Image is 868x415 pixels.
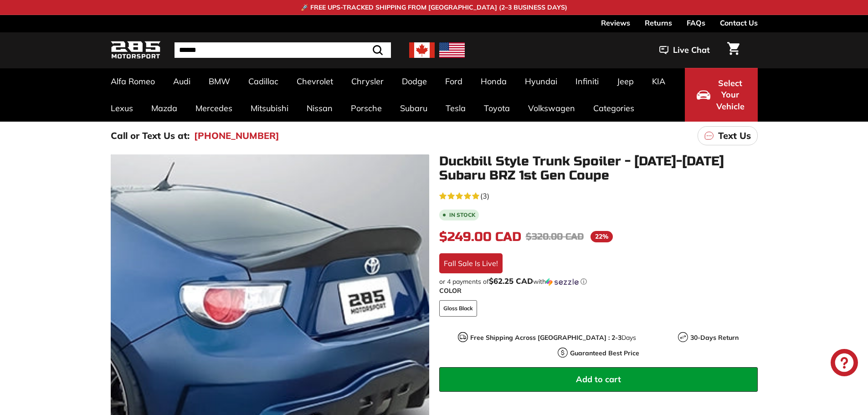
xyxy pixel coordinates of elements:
a: Cadillac [239,68,288,95]
a: FAQs [687,15,705,31]
input: Search [175,42,391,58]
a: Ford [436,68,472,95]
a: Subaru [391,95,437,122]
span: $320.00 CAD [526,231,584,242]
a: Categories [584,95,643,122]
button: Select Your Vehicle [685,68,758,122]
span: $62.25 CAD [489,276,533,286]
button: Add to cart [439,367,758,392]
a: Cart [722,35,745,66]
span: 22% [591,231,613,242]
a: Mitsubishi [241,95,298,122]
a: Hyundai [516,68,566,95]
a: Honda [472,68,516,95]
a: Nissan [298,95,342,122]
div: or 4 payments of$62.25 CADwithSezzle Click to learn more about Sezzle [439,277,758,286]
a: Mercedes [186,95,241,122]
p: Text Us [718,129,751,143]
div: or 4 payments of with [439,277,758,286]
a: Alfa Romeo [102,68,164,95]
a: 5.0 rating (3 votes) [439,190,758,201]
img: Sezzle [546,278,579,286]
a: Infiniti [566,68,608,95]
a: Contact Us [720,15,758,31]
button: Live Chat [647,39,722,61]
strong: Guaranteed Best Price [570,349,639,357]
strong: Free Shipping Across [GEOGRAPHIC_DATA] : 2-3 [470,333,621,342]
a: Text Us [698,126,758,145]
a: Jeep [608,68,643,95]
a: BMW [200,68,239,95]
a: Porsche [342,95,391,122]
a: Lexus [102,95,142,122]
p: Call or Text Us at: [111,129,190,143]
label: COLOR [439,286,758,296]
img: Logo_285_Motorsport_areodynamics_components [111,40,161,61]
a: KIA [643,68,674,95]
a: Reviews [601,15,630,31]
span: (3) [480,190,489,201]
a: Dodge [393,68,436,95]
h1: Duckbill Style Trunk Spoiler - [DATE]-[DATE] Subaru BRZ 1st Gen Coupe [439,154,758,183]
p: Days [470,333,636,343]
p: 🚀 FREE UPS-TRACKED SHIPPING FROM [GEOGRAPHIC_DATA] (2–3 BUSINESS DAYS) [301,3,567,12]
a: Chevrolet [288,68,342,95]
span: Select Your Vehicle [715,77,746,113]
inbox-online-store-chat: Shopify online store chat [828,349,861,379]
a: Tesla [437,95,475,122]
div: Fall Sale Is Live! [439,253,503,273]
b: In stock [449,212,475,218]
a: [PHONE_NUMBER] [194,129,279,143]
a: Returns [645,15,672,31]
a: Volkswagen [519,95,584,122]
a: Chrysler [342,68,393,95]
a: Toyota [475,95,519,122]
strong: 30-Days Return [690,333,739,342]
a: Mazda [142,95,186,122]
a: Audi [164,68,200,95]
span: Add to cart [576,374,621,384]
span: $249.00 CAD [439,229,521,245]
span: Live Chat [673,44,710,56]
